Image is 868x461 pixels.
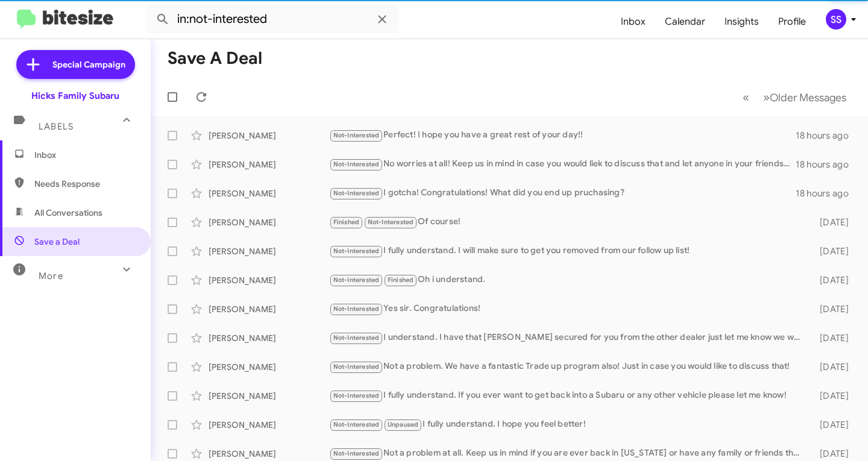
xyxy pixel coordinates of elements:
[806,274,858,286] div: [DATE]
[16,50,135,79] a: Special Campaign
[333,189,380,197] span: Not-Interested
[329,302,806,316] div: Yes sir. Congratulations!
[743,90,749,105] span: «
[796,130,858,142] div: 18 hours ago
[329,418,806,431] div: I fully understand. I hope you feel better!
[209,332,329,344] div: [PERSON_NAME]
[333,160,380,168] span: Not-Interested
[796,158,858,171] div: 18 hours ago
[209,390,329,402] div: [PERSON_NAME]
[333,334,380,342] span: Not-Interested
[769,4,816,39] a: Profile
[736,85,854,110] nav: Page navigation example
[31,90,119,102] div: Hicks Family Subaru
[39,121,74,132] span: Labels
[763,90,770,105] span: »
[329,360,806,374] div: Not a problem. We have a fantastic Trade up program also! Just in case you would like to discuss ...
[333,305,380,313] span: Not-Interested
[333,450,380,457] span: Not-Interested
[806,390,858,402] div: [DATE]
[329,157,796,171] div: No worries at all! Keep us in mind in case you would liek to discuss that and let anyone in your ...
[333,218,360,226] span: Finished
[329,447,806,460] div: Not a problem at all. Keep us in mind if you are ever back in [US_STATE] or have any family or fr...
[333,131,380,139] span: Not-Interested
[39,271,63,281] span: More
[209,303,329,315] div: [PERSON_NAME]
[388,421,419,428] span: Unpaused
[333,421,380,428] span: Not-Interested
[796,187,858,199] div: 18 hours ago
[333,363,380,371] span: Not-Interested
[655,4,715,39] a: Calendar
[209,361,329,373] div: [PERSON_NAME]
[168,49,262,68] h1: Save a Deal
[34,236,80,248] span: Save a Deal
[816,9,855,30] button: SS
[388,276,414,284] span: Finished
[209,419,329,431] div: [PERSON_NAME]
[333,276,380,284] span: Not-Interested
[209,130,329,142] div: [PERSON_NAME]
[52,58,125,71] span: Special Campaign
[209,216,329,228] div: [PERSON_NAME]
[333,392,380,400] span: Not-Interested
[209,274,329,286] div: [PERSON_NAME]
[329,244,806,258] div: I fully understand. I will make sure to get you removed from our follow up list!
[34,149,137,161] span: Inbox
[329,273,806,287] div: Oh i understand.
[806,361,858,373] div: [DATE]
[333,247,380,255] span: Not-Interested
[209,448,329,460] div: [PERSON_NAME]
[715,4,769,39] a: Insights
[806,216,858,228] div: [DATE]
[34,178,137,190] span: Needs Response
[329,186,796,200] div: I gotcha! Congratulations! What did you end up pruchasing?
[368,218,414,226] span: Not-Interested
[329,331,806,345] div: I understand. I have that [PERSON_NAME] secured for you from the other dealer just let me know we...
[770,91,846,104] span: Older Messages
[329,215,806,229] div: Of course!
[806,419,858,431] div: [DATE]
[806,332,858,344] div: [DATE]
[826,9,846,30] div: SS
[611,4,655,39] a: Inbox
[209,245,329,257] div: [PERSON_NAME]
[329,128,796,142] div: Perfect! I hope you have a great rest of your day!!
[806,245,858,257] div: [DATE]
[806,448,858,460] div: [DATE]
[735,85,756,110] button: Previous
[209,158,329,171] div: [PERSON_NAME]
[806,303,858,315] div: [DATE]
[146,5,399,34] input: Search
[34,207,102,219] span: All Conversations
[209,187,329,199] div: [PERSON_NAME]
[756,85,854,110] button: Next
[329,389,806,403] div: I fully understand. If you ever want to get back into a Subaru or any other vehicle please let me...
